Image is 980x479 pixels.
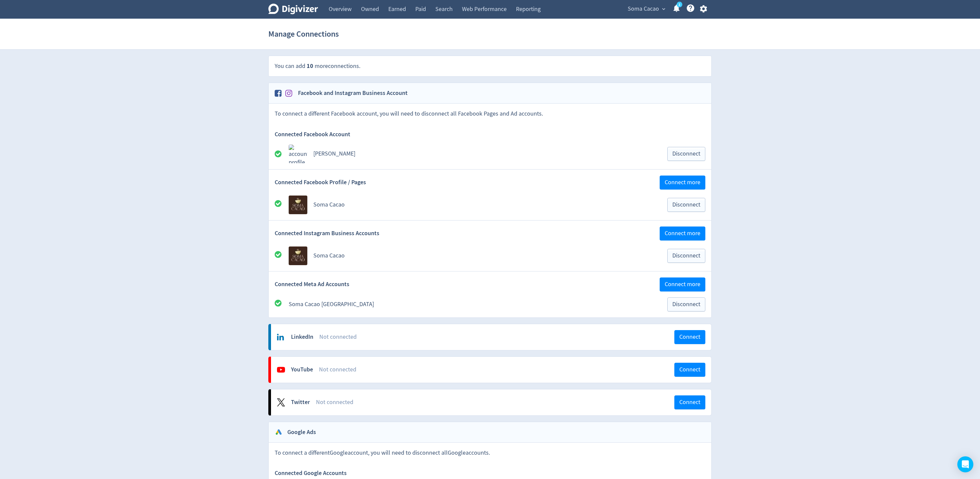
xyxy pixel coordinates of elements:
button: Connect [674,395,705,409]
a: Soma Cacao [313,252,345,259]
span: Connected Instagram Business Accounts [275,229,379,238]
a: LinkedInNot connectedConnect [271,324,711,350]
span: Soma Cacao [628,4,659,14]
div: Not connected [316,398,674,406]
text: 1 [679,2,680,7]
button: Disconnect [667,297,705,311]
div: Twitter [291,398,310,406]
a: [PERSON_NAME] [313,150,355,158]
div: All good [275,299,289,309]
button: Connect [674,363,705,377]
span: Disconnect [672,202,700,208]
div: LinkedIn [291,333,313,341]
button: Disconnect [667,198,705,212]
span: Disconnect [672,151,700,157]
div: Not connected [319,365,674,374]
span: Connect more [665,180,700,186]
img: account profile [289,145,307,163]
a: 1 [677,2,682,7]
button: Soma Cacao [625,4,667,14]
h1: Manage Connections [268,23,339,45]
a: TwitterNot connectedConnect [271,389,711,415]
div: Open Intercom Messenger [957,456,973,472]
div: To connect a different Google account, you will need to disconnect all Google accounts. [269,443,711,463]
div: YouTube [291,365,313,374]
span: Connected Meta Ad Accounts [275,280,349,288]
button: Connect more [660,277,705,291]
span: 10 [307,62,313,70]
div: All good [275,250,289,261]
span: Connect [679,334,700,340]
h2: Facebook and Instagram Business Account [293,89,408,97]
h2: Google Ads [283,428,316,436]
span: Connect [679,399,700,405]
button: Connect [674,330,705,344]
button: Disconnect [667,249,705,263]
button: Disconnect [667,147,705,161]
a: Soma Cacao [GEOGRAPHIC_DATA] [289,300,374,308]
button: Connect more [660,176,705,190]
div: Not connected [319,333,674,341]
a: Soma Cacao [313,201,345,209]
span: Connected Facebook Profile / Pages [275,178,366,187]
span: You can add more connections . [275,62,360,70]
span: Connect [679,367,700,373]
a: YouTubeNot connectedConnect [271,357,711,383]
span: Connect more [665,281,700,287]
span: Connected Facebook Account [275,130,350,139]
div: All good [275,200,289,210]
img: Avatar for Soma Cacao [289,246,307,265]
span: Disconnect [672,301,700,307]
img: Avatar for Soma Cacao [289,196,307,214]
span: Connect more [665,231,700,237]
span: expand_more [661,6,667,12]
div: To connect a different Facebook account, you will need to disconnect all Facebook Pages and Ad ac... [269,104,711,124]
span: Connected Google Accounts [275,469,347,477]
span: Disconnect [672,253,700,259]
button: Connect more [660,227,705,240]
